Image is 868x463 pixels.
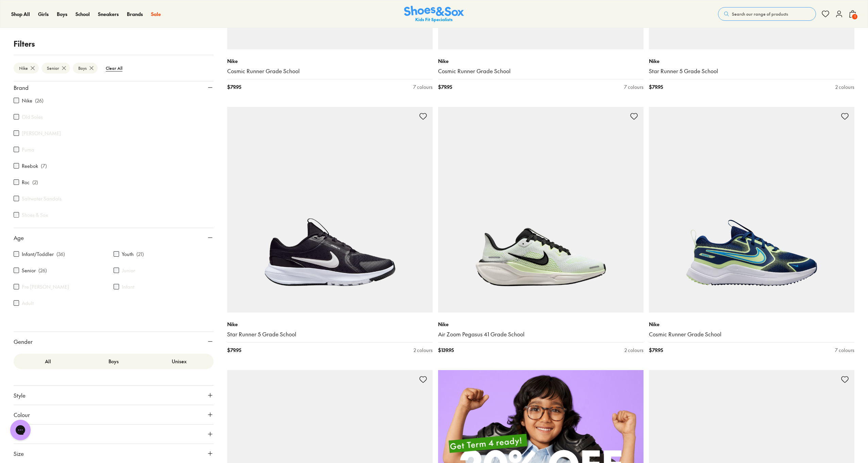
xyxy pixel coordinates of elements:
[14,386,214,405] button: Style
[14,405,214,424] button: Colour
[649,321,854,328] p: Nike
[57,11,67,18] a: Boys
[438,58,644,65] p: Nike
[73,63,98,74] btn: Boys
[14,78,214,97] button: Brand
[438,67,644,75] a: Cosmic Runner Grade School
[22,195,62,202] label: Saltwater Sandals
[732,11,788,17] span: Search our range of products
[14,425,214,444] button: Price
[624,83,644,91] div: 7 colours
[835,83,854,91] div: 2 colours
[11,11,30,18] a: Shop All
[32,179,38,186] p: ( 2 )
[147,355,212,368] label: Unisex
[413,83,433,91] div: 7 colours
[851,13,858,20] span: 1
[404,6,464,22] img: SNS_Logo_Responsive.svg
[136,251,144,258] p: ( 21 )
[127,11,143,18] a: Brands
[14,449,24,458] span: Size
[22,146,34,153] label: Puma
[835,347,854,354] div: 7 colours
[81,355,146,368] label: Boys
[41,63,70,74] btn: Senior
[76,11,90,18] a: School
[649,58,854,65] p: Nike
[227,67,433,75] a: Cosmic Runner Grade School
[438,347,454,354] span: $ 139.95
[438,321,644,328] p: Nike
[22,97,32,104] label: Nike
[649,83,663,91] span: $ 79.95
[14,337,33,346] span: Gender
[14,444,214,463] button: Size
[649,67,854,75] a: Star Runner 5 Grade School
[38,11,49,18] a: Girls
[22,267,36,274] label: Senior
[649,347,663,354] span: $ 79.95
[22,179,30,186] label: Roc
[14,332,214,351] button: Gender
[438,331,644,338] a: Air Zoom Pegasus 41 Grade School
[14,83,29,92] span: Brand
[14,38,214,49] p: Filters
[38,267,47,274] p: ( 26 )
[404,6,464,22] a: Shoes & Sox
[122,267,135,274] label: Junior
[14,63,39,74] btn: Nike
[22,300,34,307] label: Adult
[22,211,48,219] label: Shoes & Sox
[151,11,161,18] a: Sale
[22,283,69,290] label: Pre [PERSON_NAME]
[122,283,134,290] label: Infant
[14,234,24,242] span: Age
[22,113,43,121] label: Old Soles
[718,7,816,21] button: Search our range of products
[56,251,65,258] p: ( 36 )
[227,331,433,338] a: Star Runner 5 Grade School
[14,391,26,399] span: Style
[227,321,433,328] p: Nike
[14,411,30,419] span: Colour
[41,162,47,170] p: ( 7 )
[227,347,241,354] span: $ 79.95
[15,355,81,368] label: All
[414,347,433,354] div: 2 colours
[100,62,128,74] btn: Clear All
[849,6,857,21] button: 1
[649,331,854,338] a: Cosmic Runner Grade School
[22,162,38,170] label: Reebok
[22,251,54,258] label: Infant/Toddler
[227,83,241,91] span: $ 79.95
[227,58,433,65] p: Nike
[438,83,452,91] span: $ 79.95
[35,97,44,104] p: ( 26 )
[98,11,119,18] a: Sneakers
[624,347,644,354] div: 2 colours
[7,417,34,443] iframe: Gorgias live chat messenger
[14,228,214,247] button: Age
[22,130,61,137] label: [PERSON_NAME]
[122,251,134,258] label: Youth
